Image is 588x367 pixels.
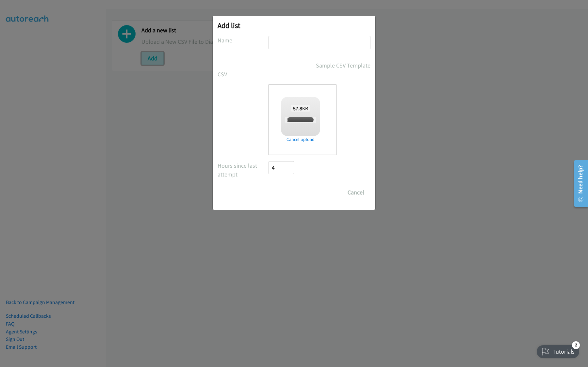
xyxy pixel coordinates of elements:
label: Name [218,36,269,45]
label: Hours since last attempt [218,161,269,179]
iframe: Resource Center [570,158,588,209]
h2: Add list [218,21,370,30]
a: Cancel upload [281,136,320,143]
a: Sample CSV Template [316,61,370,70]
iframe: Checklist [533,339,583,362]
span: KB [291,105,310,112]
strong: 57.8 [293,105,302,112]
label: CSV [218,70,269,79]
span: [PERSON_NAME] + HP FY25Q2 SEA Win Refresh Campaign [GEOGRAPHIC_DATA]csv [285,117,433,123]
button: Cancel [341,186,370,199]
